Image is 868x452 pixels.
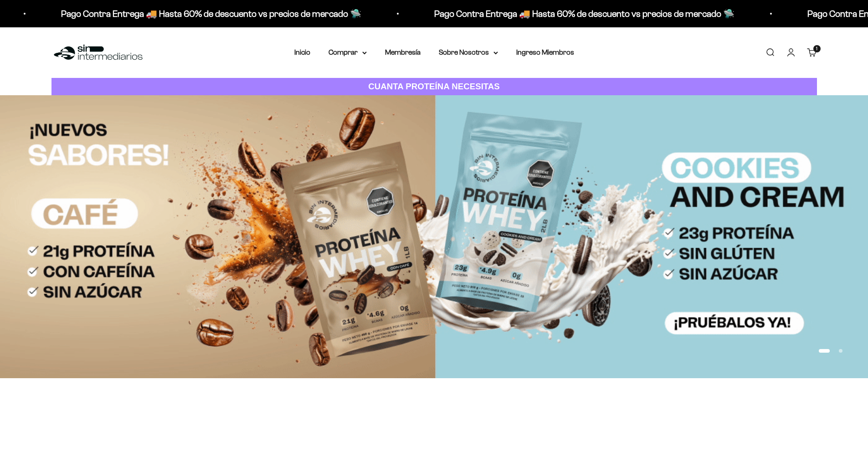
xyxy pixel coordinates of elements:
[816,46,817,51] span: 1
[432,6,733,21] p: Pago Contra Entrega 🚚 Hasta 60% de descuento vs precios de mercado 🛸
[368,82,500,91] strong: CUANTA PROTEÍNA NECESITAS
[385,48,421,56] a: Membresía
[59,6,360,21] p: Pago Contra Entrega 🚚 Hasta 60% de descuento vs precios de mercado 🛸
[294,48,310,56] a: Inicio
[439,46,498,58] summary: Sobre Nosotros
[51,78,817,96] a: CUANTA PROTEÍNA NECESITAS
[516,48,574,56] a: Ingreso Miembros
[329,46,367,58] summary: Comprar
